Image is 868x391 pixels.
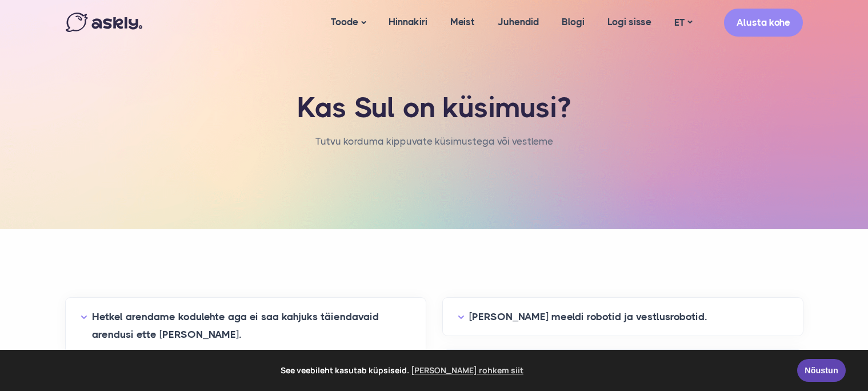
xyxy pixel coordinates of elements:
a: Alusta kohe [724,9,803,37]
li: Tutvu korduma kippuvate küsimustega või vestleme [315,133,553,150]
nav: breadcrumb [315,133,553,161]
a: learn more about cookies [409,362,525,379]
a: ET [663,14,703,31]
h1: Kas Sul on küsimusi? [254,91,614,125]
button: Hetkel arendame kodulehte aga ei saa kahjuks täiendavaid arendusi ette [PERSON_NAME]. [81,308,411,343]
a: Nõustun [797,359,846,382]
span: See veebileht kasutab küpsiseid. [17,362,789,379]
button: [PERSON_NAME] meeldi robotid ja vestlusrobotid. [458,308,788,326]
img: Askly [66,13,142,32]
